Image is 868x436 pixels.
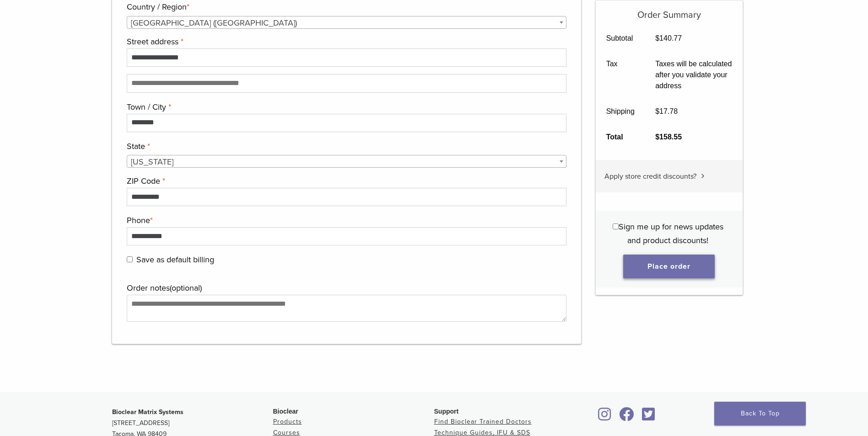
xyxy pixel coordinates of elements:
[619,222,723,245] span: Sign me up for news updates and product discounts!
[170,283,202,293] span: (optional)
[127,253,565,266] label: Save as default billing
[655,34,659,42] span: $
[655,133,682,141] bdi: 158.55
[655,107,659,115] span: $
[596,26,645,51] th: Subtotal
[613,223,619,229] input: Sign me up for news updates and product discounts!
[127,16,567,29] span: Country / Region
[655,107,678,115] bdi: 17.78
[127,139,565,153] label: State
[596,0,743,21] h5: Order Summary
[434,418,532,425] a: Find Bioclear Trained Doctors
[127,16,566,29] span: United States (US)
[596,99,645,124] th: Shipping
[273,408,298,415] span: Bioclear
[623,255,715,278] button: Place order
[596,124,645,150] th: Total
[595,413,615,422] a: Bioclear
[596,51,645,99] th: Tax
[714,402,806,425] a: Back To Top
[604,172,696,181] span: Apply store credit discounts?
[655,34,682,42] bdi: 140.77
[127,213,565,227] label: Phone
[127,155,567,168] span: State
[112,408,183,416] strong: Bioclear Matrix Systems
[434,408,459,415] span: Support
[127,174,565,188] label: ZIP Code
[127,100,565,114] label: Town / City
[616,413,637,422] a: Bioclear
[127,35,565,48] label: Street address
[639,413,658,422] a: Bioclear
[127,155,566,168] span: Illinois
[127,281,565,295] label: Order notes
[127,256,133,262] input: Save as default billing
[655,133,659,141] span: $
[273,418,302,425] a: Products
[701,174,705,178] img: caret.svg
[645,51,743,99] td: Taxes will be calculated after you validate your address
